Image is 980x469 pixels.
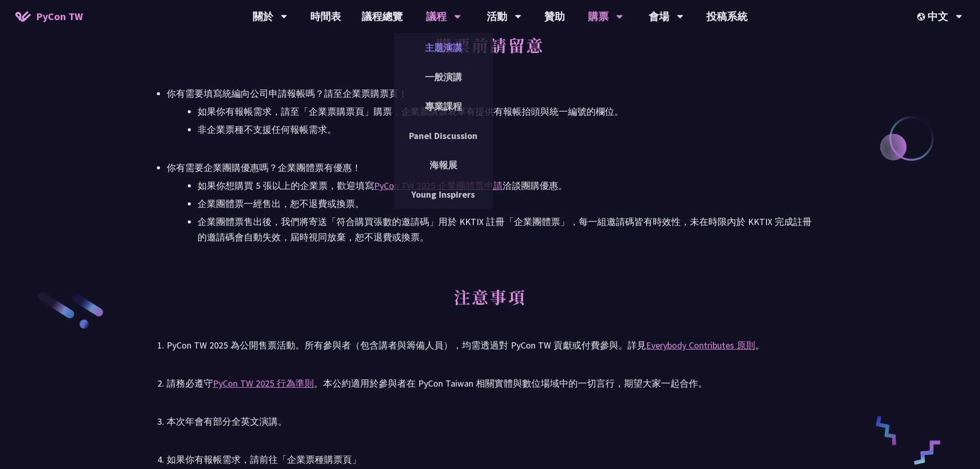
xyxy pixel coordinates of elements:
div: PyCon TW 2025 為公開售票活動。所有參與者（包含講者與籌備人員），均需透過對 PyCon TW 貢獻或付費參與。詳見 。 [167,338,813,353]
li: 如果你有報帳需求，請至「企業票購票頁」購票，企業票購票表單有提供有報帳抬頭與統一編號的欄位。 [198,104,813,119]
a: PyCon TW [5,4,93,29]
a: Panel Discussion [394,124,493,148]
a: 主題演講 [394,36,493,60]
div: 你有需要企業團購優惠嗎？企業團體票有優惠！ [167,160,813,176]
h2: 注意事項 [167,276,813,333]
a: 一般演講 [394,65,493,89]
li: 非企業票種不支援任何報帳需求。 [198,122,813,137]
img: Home icon of PyCon TW 2025 [15,11,31,22]
div: 你有需要填寫統編向公司申請報帳嗎？請至企業票購票頁！ [167,86,813,101]
a: 海報展 [394,153,493,177]
a: PyCon TW 2025 行為準則 [213,377,314,389]
li: 如果你想購買 5 張以上的企業票，歡迎填寫 洽談團購優惠。 [198,178,813,194]
a: 專業課程 [394,94,493,118]
a: PyCon TW 2025 企業團體票申請 [374,180,503,192]
div: 本次年會有部分全英文演講。 [167,414,813,429]
div: 如果你有報帳需求，請前往「企業票種購票頁」 [167,452,813,467]
li: 企業團體票一經售出，恕不退費或換票。 [198,196,813,212]
div: 請務必遵守 。本公約適用於參與者在 PyCon Taiwan 相關實體與數位場域中的一切言行，期望大家一起合作。 [167,376,813,391]
a: Everybody Contributes 原則 [646,339,755,351]
span: PyCon TW [36,9,83,24]
h2: 購票前請留意 [167,24,813,81]
a: Young Inspirers [394,182,493,206]
li: 企業團體票售出後，我們將寄送「符合購買張數的邀請碼」用於 KKTIX 註冊「企業團體票」，每一組邀請碼皆有時效性，未在時限內於 KKTIX 完成註冊的邀請碼會自動失效，屆時視同放棄，恕不退費或換票。 [198,214,813,245]
img: Locale Icon [917,13,928,21]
